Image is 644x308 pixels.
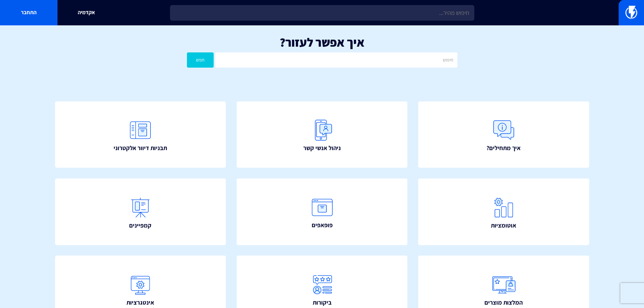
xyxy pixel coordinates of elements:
a: תבניות דיוור אלקטרוני [55,101,226,168]
a: איך מתחילים? [418,101,589,168]
span: אוטומציות [491,221,516,230]
span: המלצות מוצרים [484,298,523,307]
a: קמפיינים [55,179,226,245]
input: חיפוש מהיר... [170,5,474,21]
span: איך מתחילים? [486,144,521,152]
input: חיפוש [215,52,457,68]
span: תבניות דיוור אלקטרוני [114,144,167,152]
button: חפש [187,52,214,68]
span: אינטגרציות [126,298,154,307]
a: פופאפים [237,179,408,245]
a: ניהול אנשי קשר [237,101,408,168]
span: ביקורות [313,298,332,307]
a: אוטומציות [418,179,589,245]
span: ניהול אנשי קשר [303,144,341,152]
span: קמפיינים [129,221,151,230]
span: פופאפים [312,221,333,230]
h1: איך אפשר לעזור? [10,35,634,49]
